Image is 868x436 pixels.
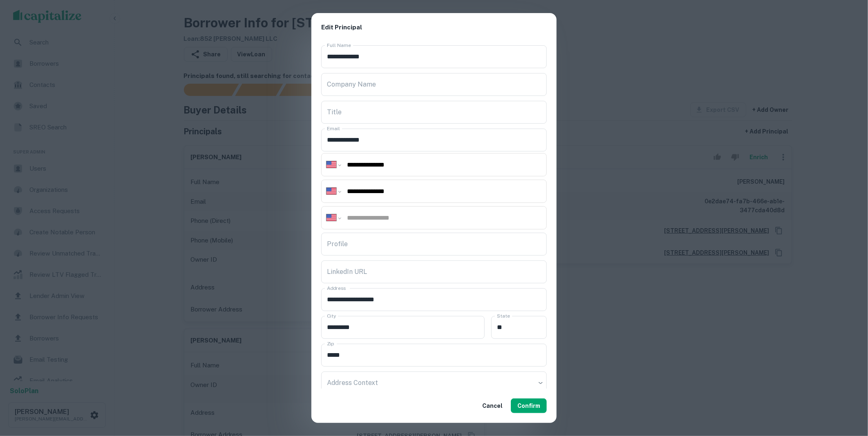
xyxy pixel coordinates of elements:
label: Email [327,125,340,132]
label: City [327,312,336,319]
iframe: Chat Widget [827,371,868,410]
label: State [497,312,510,319]
button: Cancel [479,398,506,413]
label: Full Name [327,42,351,49]
h2: Edit Principal [311,13,557,42]
label: Zip [327,340,334,347]
label: Address [327,285,346,291]
button: Confirm [511,398,547,413]
div: ​ [321,371,547,394]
